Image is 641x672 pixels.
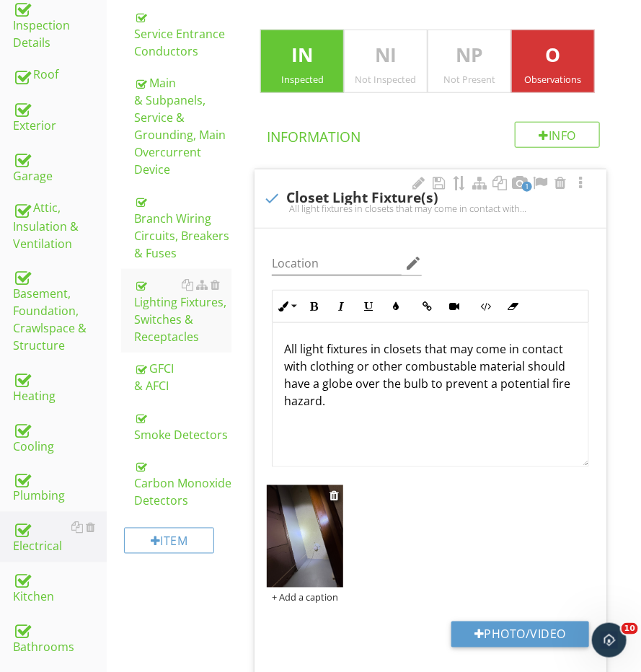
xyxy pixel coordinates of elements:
[263,203,598,214] div: All light fixtures in closets that may come in contact with clothing or other combustable materia...
[428,41,510,70] p: NP
[472,293,499,320] button: Code View
[273,293,300,320] button: Inline Style
[124,528,214,554] div: Item
[267,485,343,587] img: data
[134,276,231,345] div: Lighting Fixtures, Switches & Receptacles
[327,293,355,320] button: Italic (⌘I)
[382,293,410,320] button: Colors
[300,293,327,320] button: Bold (⌘B)
[592,623,627,658] iframe: Intercom live chat
[261,74,343,85] div: Inspected
[499,293,526,320] button: Clear Formatting
[134,193,231,262] div: Branch Wiring Circuits, Breakers & Fuses
[134,409,231,443] div: Smoke Detectors
[345,41,427,70] p: NI
[405,255,422,272] i: edit
[13,199,107,252] div: Attic, Insulation & Ventilation
[284,340,577,410] p: All light fixtures in closets that may come in contact with clothing or other combustable materia...
[441,293,468,320] button: Insert Video
[134,74,231,178] div: Main & Subpanels, Service & Grounding, Main Overcurrent Device
[134,360,231,394] div: GFCI & AFCI
[13,570,107,606] div: Kitchen
[272,252,402,275] input: Location
[413,293,441,320] button: Insert Link (⌘K)
[13,519,107,555] div: Electrical
[13,66,107,84] div: Roof
[512,74,594,85] div: Observations
[515,122,600,148] div: Info
[355,293,382,320] button: Underline (⌘U)
[13,368,107,404] div: Heating
[13,469,107,505] div: Plumbing
[522,182,532,192] span: 1
[134,8,231,60] div: Service Entrance Conductors
[13,149,107,185] div: Garage
[512,41,594,70] p: O
[13,620,107,656] div: Bathrooms
[345,74,427,85] div: Not Inspected
[13,419,107,455] div: Cooling
[13,267,107,355] div: Basement, Foundation, Crawlspace & Structure
[451,622,589,647] button: Photo/Video
[13,98,107,134] div: Exterior
[267,592,343,604] div: + Add a caption
[261,41,343,70] p: IN
[267,122,600,146] h4: Information
[428,74,510,85] div: Not Present
[134,458,231,510] div: Carbon Monoxide Detectors
[622,623,638,635] span: 10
